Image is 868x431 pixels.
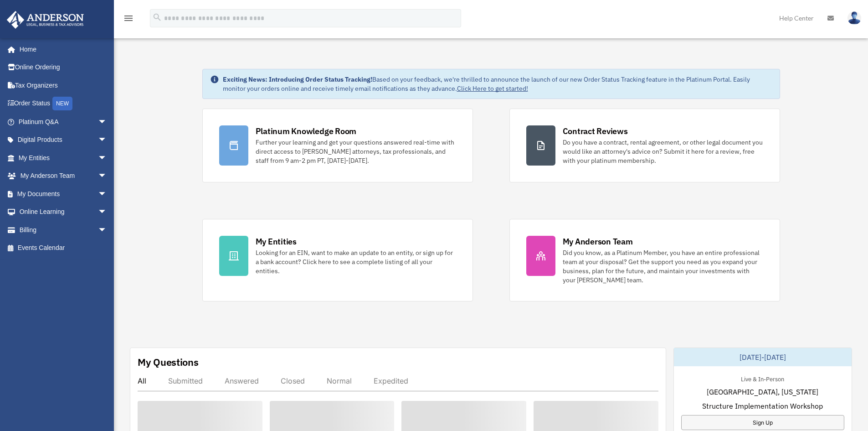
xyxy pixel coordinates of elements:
[281,376,305,385] div: Closed
[734,374,791,383] div: Live & In-Person
[6,185,121,203] a: My Documentsarrow_drop_down
[98,185,116,203] span: arrow_drop_down
[98,221,116,239] span: arrow_drop_down
[98,113,116,131] span: arrow_drop_down
[138,376,146,385] div: All
[168,376,203,385] div: Submitted
[374,376,408,385] div: Expedited
[509,219,780,301] a: My Anderson Team Did you know, as a Platinum Member, you have an entire professional team at your...
[707,386,818,397] span: [GEOGRAPHIC_DATA], [US_STATE]
[6,94,121,113] a: Order StatusNEW
[563,125,628,137] div: Contract Reviews
[327,376,352,385] div: Normal
[509,109,780,182] a: Contract Reviews Do you have a contract, rental agreement, or other legal document you would like...
[202,109,473,182] a: Platinum Knowledge Room Further your learning and get your questions answered real-time with dire...
[457,84,528,93] a: Click Here to get started!
[6,76,121,94] a: Tax Organizers
[4,11,87,29] img: Anderson Advisors Platinum Portal
[6,131,121,149] a: Digital Productsarrow_drop_down
[123,16,134,24] a: menu
[674,348,852,366] div: [DATE]-[DATE]
[152,12,162,22] i: search
[681,415,844,430] a: Sign Up
[98,167,116,186] span: arrow_drop_down
[223,75,372,83] strong: Exciting News: Introducing Order Status Tracking!
[563,138,763,165] div: Do you have a contract, rental agreement, or other legal document you would like an attorney's ad...
[6,149,121,167] a: My Entitiesarrow_drop_down
[847,11,861,25] img: User Pic
[123,13,134,24] i: menu
[225,376,259,385] div: Answered
[256,138,456,165] div: Further your learning and get your questions answered real-time with direct access to [PERSON_NAM...
[6,167,121,185] a: My Anderson Teamarrow_drop_down
[6,239,121,257] a: Events Calendar
[98,149,116,167] span: arrow_drop_down
[6,203,121,221] a: Online Learningarrow_drop_down
[98,203,116,222] span: arrow_drop_down
[52,97,72,110] div: NEW
[138,355,199,369] div: My Questions
[256,125,357,137] div: Platinum Knowledge Room
[98,131,116,150] span: arrow_drop_down
[6,221,121,239] a: Billingarrow_drop_down
[702,400,823,411] span: Structure Implementation Workshop
[6,40,116,58] a: Home
[223,75,772,93] div: Based on your feedback, we're thrilled to announce the launch of our new Order Status Tracking fe...
[6,113,121,131] a: Platinum Q&Aarrow_drop_down
[563,248,763,285] div: Did you know, as a Platinum Member, you have an entire professional team at your disposal? Get th...
[256,248,456,275] div: Looking for an EIN, want to make an update to an entity, or sign up for a bank account? Click her...
[202,219,473,301] a: My Entities Looking for an EIN, want to make an update to an entity, or sign up for a bank accoun...
[256,236,297,247] div: My Entities
[563,236,633,247] div: My Anderson Team
[6,58,121,77] a: Online Ordering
